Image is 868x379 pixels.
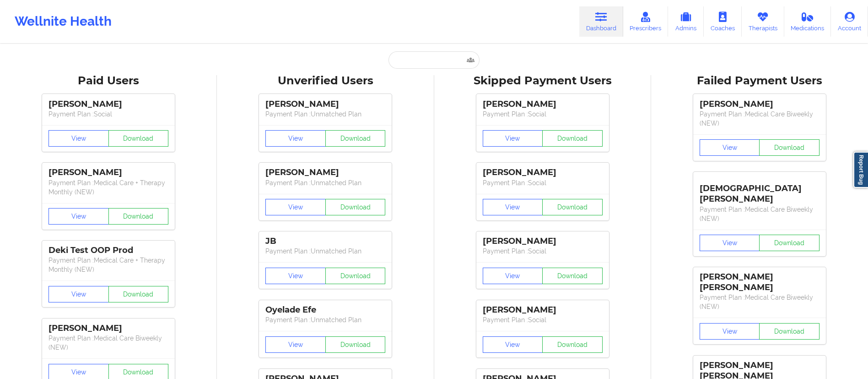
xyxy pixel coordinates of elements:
[265,236,385,247] div: JB
[658,74,862,88] div: Failed Payment Users
[49,167,168,178] div: [PERSON_NAME]
[784,6,831,37] a: Medications
[483,167,603,178] div: [PERSON_NAME]
[265,315,385,324] p: Payment Plan : Unmatched Plan
[483,236,603,247] div: [PERSON_NAME]
[223,74,427,88] div: Unverified Users
[483,199,543,215] button: View
[49,256,168,274] p: Payment Plan : Medical Care + Therapy Monthly (NEW)
[49,99,168,110] div: [PERSON_NAME]
[49,334,168,352] p: Payment Plan : Medical Care Biweekly (NEW)
[325,199,386,215] button: Download
[265,199,326,215] button: View
[759,139,819,156] button: Download
[325,268,386,284] button: Download
[483,99,603,110] div: [PERSON_NAME]
[700,235,760,251] button: View
[483,336,543,353] button: View
[49,323,168,334] div: [PERSON_NAME]
[483,130,543,147] button: View
[700,99,819,110] div: [PERSON_NAME]
[108,208,169,225] button: Download
[759,235,819,251] button: Download
[49,245,168,256] div: Deki Test OOP Prod
[108,286,169,302] button: Download
[265,110,385,119] p: Payment Plan : Unmatched Plan
[265,247,385,256] p: Payment Plan : Unmatched Plan
[483,305,603,315] div: [PERSON_NAME]
[742,6,784,37] a: Therapists
[325,336,386,353] button: Download
[700,272,819,293] div: [PERSON_NAME] [PERSON_NAME]
[108,130,169,147] button: Download
[668,6,704,37] a: Admins
[265,99,385,110] div: [PERSON_NAME]
[49,208,109,225] button: View
[579,6,623,37] a: Dashboard
[700,205,819,223] p: Payment Plan : Medical Care Biweekly (NEW)
[700,176,819,204] div: [DEMOGRAPHIC_DATA][PERSON_NAME]
[483,268,543,284] button: View
[483,247,603,256] p: Payment Plan : Social
[265,305,385,315] div: Oyelade Efe
[542,336,603,353] button: Download
[700,110,819,128] p: Payment Plan : Medical Care Biweekly (NEW)
[483,110,603,119] p: Payment Plan : Social
[49,130,109,147] button: View
[265,167,385,178] div: [PERSON_NAME]
[483,178,603,187] p: Payment Plan : Social
[441,74,645,88] div: Skipped Payment Users
[265,130,326,147] button: View
[483,315,603,324] p: Payment Plan : Social
[623,6,669,37] a: Prescribers
[6,74,210,88] div: Paid Users
[49,178,168,197] p: Payment Plan : Medical Care + Therapy Monthly (NEW)
[759,323,819,340] button: Download
[265,336,326,353] button: View
[704,6,742,37] a: Coaches
[700,139,760,156] button: View
[831,6,868,37] a: Account
[49,286,109,302] button: View
[325,130,386,147] button: Download
[542,268,603,284] button: Download
[265,178,385,187] p: Payment Plan : Unmatched Plan
[265,268,326,284] button: View
[49,110,168,119] p: Payment Plan : Social
[700,323,760,340] button: View
[853,152,868,188] a: Report Bug
[542,199,603,215] button: Download
[542,130,603,147] button: Download
[700,293,819,311] p: Payment Plan : Medical Care Biweekly (NEW)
